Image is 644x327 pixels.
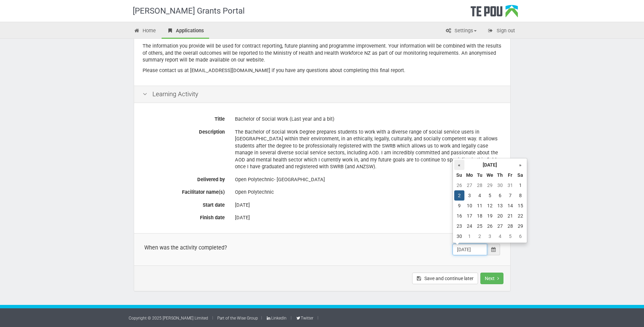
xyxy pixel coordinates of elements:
[296,316,313,321] a: Twitter
[129,24,161,39] a: Home
[475,221,485,231] td: 25
[505,170,515,180] th: Fr
[475,180,485,190] td: 28
[454,221,464,231] td: 23
[137,174,230,183] label: Delivered by
[515,170,526,180] th: Sa
[464,190,475,201] td: 3
[162,24,209,39] a: Applications
[464,221,475,231] td: 24
[480,273,503,284] button: Next step
[505,231,515,241] td: 5
[464,170,475,180] th: Mo
[129,316,208,321] a: Copyright © 2025 [PERSON_NAME] Limited
[454,211,464,221] td: 16
[495,211,505,221] td: 20
[485,180,495,190] td: 29
[137,186,230,196] label: Facilitator name(s)
[515,211,526,221] td: 22
[464,231,475,241] td: 1
[515,221,526,231] td: 29
[495,180,505,190] td: 30
[475,201,485,211] td: 11
[505,180,515,190] td: 31
[495,231,505,241] td: 4
[453,244,487,255] input: dd/mm/yyyy
[134,86,510,103] div: Learning Activity
[515,180,526,190] td: 1
[143,42,502,64] p: The information you provide will be used for contract reporting, future planning and programme im...
[144,244,432,252] div: When was the activity completed?
[485,211,495,221] td: 19
[495,201,505,211] td: 13
[412,273,478,284] button: Save and continue later
[217,316,258,321] a: Part of the Wise Group
[454,190,464,201] td: 2
[137,113,230,123] label: Title
[475,231,485,241] td: 2
[464,180,475,190] td: 27
[475,211,485,221] td: 18
[454,160,464,170] th: «
[505,211,515,221] td: 21
[515,190,526,201] td: 8
[454,180,464,190] td: 26
[495,221,505,231] td: 27
[471,5,518,22] div: Te Pou Logo
[235,113,502,125] div: Bachelor of Social Work (Last year and a bit)
[495,190,505,201] td: 6
[475,190,485,201] td: 4
[482,24,520,39] a: Sign out
[266,316,287,321] a: LinkedIn
[505,190,515,201] td: 7
[454,170,464,180] th: Su
[505,221,515,231] td: 28
[137,199,230,209] label: Start date
[235,126,502,173] div: The Bachelor of Social Work Degree prepares students to work with a diverse range of social servi...
[454,201,464,211] td: 9
[515,160,526,170] th: »
[235,174,502,186] div: Open Polytechnic- [GEOGRAPHIC_DATA]
[454,231,464,241] td: 30
[440,24,482,39] a: Settings
[485,190,495,201] td: 5
[235,199,502,211] div: [DATE]
[495,170,505,180] th: Th
[475,170,485,180] th: Tu
[515,231,526,241] td: 6
[464,211,475,221] td: 17
[235,186,502,198] div: Open Polytechnic
[464,160,515,170] th: [DATE]
[235,212,502,224] div: [DATE]
[515,201,526,211] td: 15
[143,67,502,74] p: Please contact us at [EMAIL_ADDRESS][DOMAIN_NAME] if you have any questions about completing this...
[485,221,495,231] td: 26
[137,212,230,221] label: Finish date
[464,201,475,211] td: 10
[485,170,495,180] th: We
[505,201,515,211] td: 14
[485,231,495,241] td: 3
[137,126,230,136] label: Description
[485,201,495,211] td: 12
